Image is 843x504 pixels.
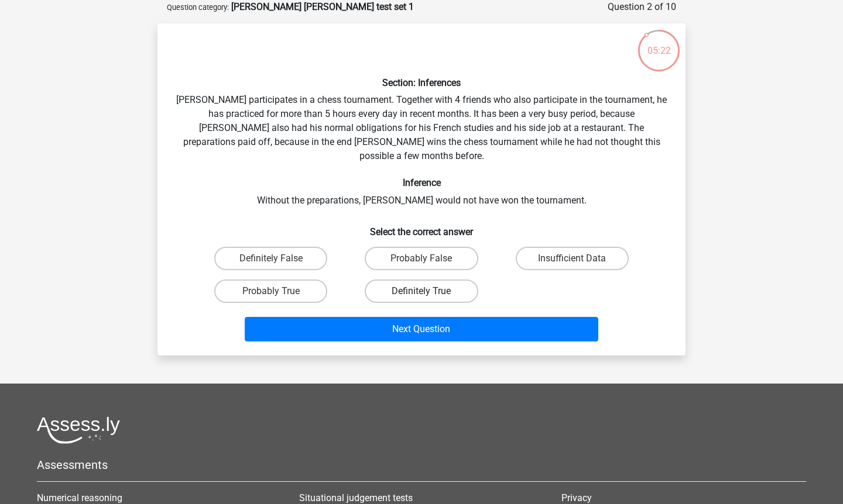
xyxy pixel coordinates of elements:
[176,77,667,88] h6: Section: Inferences
[37,416,120,444] img: Assessly logo
[365,279,478,303] label: Definitely True
[214,279,327,303] label: Probably True
[231,1,414,12] strong: [PERSON_NAME] [PERSON_NAME] test set 1
[162,33,681,346] div: [PERSON_NAME] participates in a chess tournament. Together with 4 friends who also participate in...
[176,177,667,188] h6: Inference
[37,458,806,472] h5: Assessments
[167,3,229,12] small: Question category:
[637,29,681,58] div: 05:22
[561,492,592,503] a: Privacy
[516,247,629,270] label: Insufficient Data
[176,217,667,237] h6: Select the correct answer
[37,492,122,503] a: Numerical reasoning
[214,247,327,270] label: Definitely False
[299,492,413,503] a: Situational judgement tests
[365,247,478,270] label: Probably False
[245,317,599,341] button: Next Question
